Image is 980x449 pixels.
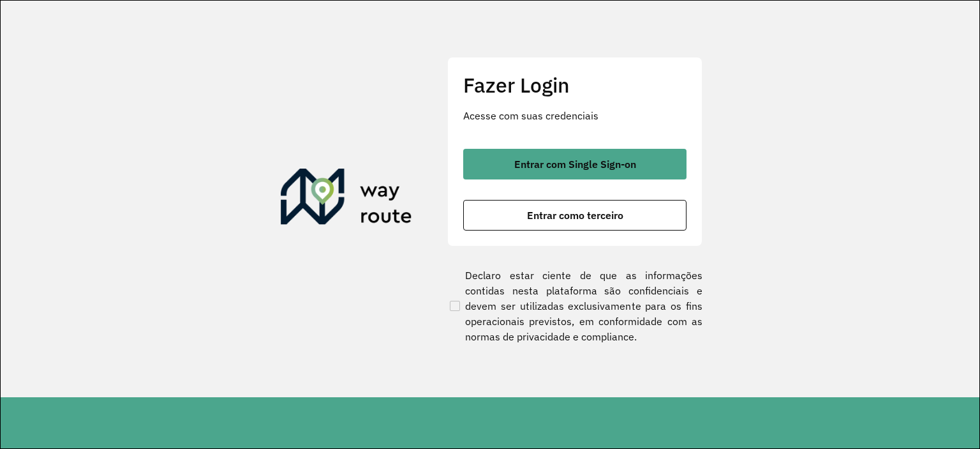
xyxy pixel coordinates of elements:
h2: Fazer Login [463,73,687,97]
span: Entrar com Single Sign-on [514,159,636,169]
button: button [463,200,687,231]
span: Entrar como terceiro [527,210,623,220]
img: Roteirizador AmbevTech [281,169,412,230]
p: Acesse com suas credenciais [463,108,687,123]
label: Declaro estar ciente de que as informações contidas nesta plataforma são confidenciais e devem se... [447,268,702,344]
button: button [463,149,687,179]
